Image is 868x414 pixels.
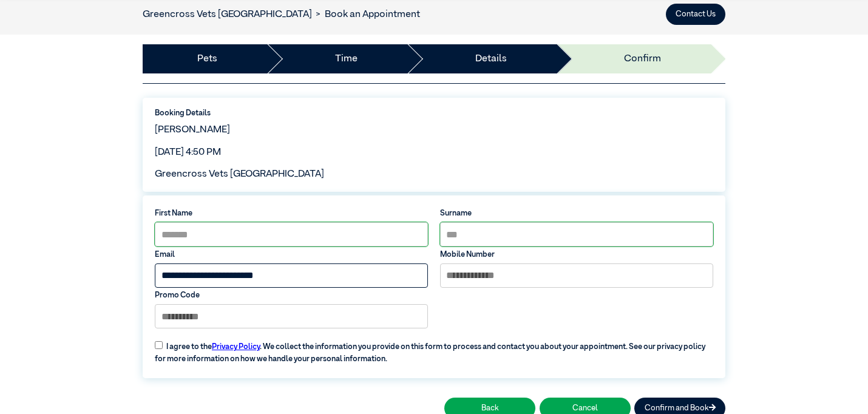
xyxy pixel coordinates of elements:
label: Booking Details [155,107,713,119]
label: Surname [440,208,713,219]
label: First Name [155,208,428,219]
a: Details [475,52,507,66]
a: Privacy Policy [212,343,260,351]
a: Time [335,52,358,66]
input: I agree to thePrivacy Policy. We collect the information you provide on this form to process and ... [155,341,163,349]
span: Greencross Vets [GEOGRAPHIC_DATA] [155,169,324,179]
a: Pets [197,52,217,66]
label: Email [155,249,428,260]
label: Promo Code [155,290,428,301]
label: Mobile Number [440,249,713,260]
span: [DATE] 4:50 PM [155,148,221,157]
span: [PERSON_NAME] [155,125,230,135]
a: Greencross Vets [GEOGRAPHIC_DATA] [143,10,312,19]
label: I agree to the . We collect the information you provide on this form to process and contact you a... [149,334,719,365]
button: Contact Us [666,4,725,25]
nav: breadcrumb [143,7,420,22]
li: Book an Appointment [312,7,420,22]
